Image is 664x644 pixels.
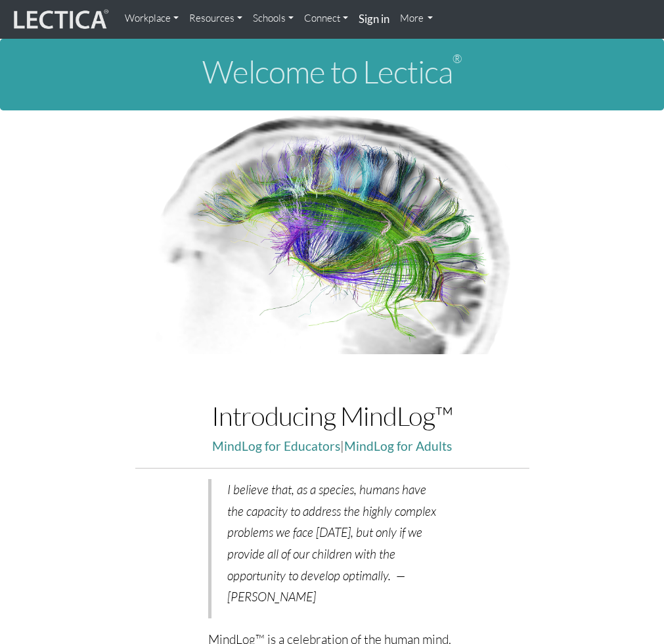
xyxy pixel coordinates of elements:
a: MindLog for Adults [344,438,452,453]
a: Connect [299,5,353,32]
a: Resources [184,5,248,32]
p: | [135,436,529,457]
a: MindLog for Educators [212,438,340,453]
a: Sign in [353,5,395,34]
img: Human Connectome Project Image [149,110,516,355]
strong: Sign in [359,12,389,26]
a: Schools [248,5,299,32]
img: lecticalive [11,7,109,32]
h1: Welcome to Lectica [11,55,653,89]
h1: Introducing MindLog™ [135,402,529,430]
sup: ® [453,51,462,66]
a: Workplace [120,5,184,32]
p: I believe that, as a species, humans have the capacity to address the highly complex problems we ... [227,479,440,608]
a: More [395,5,439,32]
